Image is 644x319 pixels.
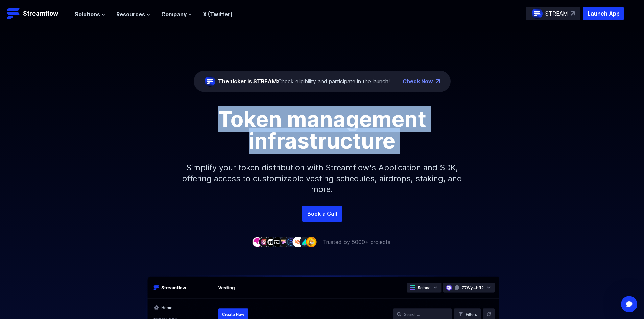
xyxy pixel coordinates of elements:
img: company-8 [299,237,310,247]
a: STREAM [526,7,580,20]
a: Book a Call [302,206,342,222]
div: Check eligibility and participate in the launch! [218,77,390,85]
button: Launch App [583,7,624,20]
img: company-9 [306,237,317,247]
a: Check Now [403,77,433,85]
span: Company [161,10,187,18]
img: Streamflow Logo [7,7,20,20]
span: Solutions [75,10,100,18]
img: company-5 [279,237,290,247]
p: Streamflow [23,9,58,18]
img: company-2 [259,237,269,247]
img: top-right-arrow.svg [571,11,575,16]
iframe: Intercom live chat [621,296,637,312]
span: Resources [116,10,145,18]
img: company-6 [286,237,296,247]
img: company-7 [292,237,303,247]
h1: Token management infrastructure [170,108,474,152]
button: Solutions [75,10,105,18]
button: Company [161,10,192,18]
img: company-1 [252,237,263,247]
img: top-right-arrow.png [436,79,440,83]
img: streamflow-logo-circle.png [205,76,215,87]
p: Trusted by 5000+ projects [323,238,390,246]
p: Simplify your token distribution with Streamflow's Application and SDK, offering access to custom... [177,152,468,206]
button: Resources [116,10,150,18]
a: Streamflow [7,7,68,20]
img: company-4 [272,237,283,247]
span: The ticker is STREAM: [218,78,278,85]
img: company-3 [265,237,276,247]
p: STREAM [545,9,568,18]
a: X (Twitter) [203,11,233,18]
img: streamflow-logo-circle.png [532,8,543,19]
